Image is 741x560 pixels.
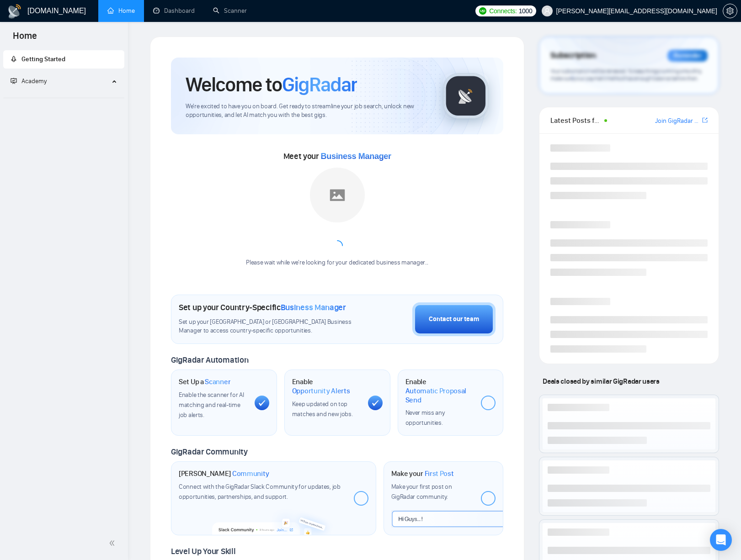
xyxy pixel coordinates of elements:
span: Getting Started [21,55,65,63]
button: Contact our team [412,302,496,336]
span: 1000 [519,6,533,16]
span: Scanner [205,377,230,386]
h1: Make your [391,469,454,478]
h1: Enable [405,377,474,404]
span: Business Manager [321,152,391,161]
span: user [544,8,550,14]
span: loading [331,239,343,252]
div: Reminder [667,50,708,62]
span: Academy [21,77,47,85]
span: Deals closed by similar GigRadar users [539,373,663,389]
span: setting [723,7,737,15]
img: gigradar-logo.png [443,73,489,119]
h1: Welcome to [186,72,357,97]
img: placeholder.png [310,168,365,222]
span: export [702,116,708,124]
span: Your subscription will be renewed. To keep things running smoothly, make sure your payment method... [550,68,702,82]
span: Meet your [283,151,391,161]
span: fund-projection-screen [11,78,17,84]
div: Contact our team [429,314,479,324]
h1: Set Up a [179,377,230,386]
span: We're excited to have you on board. Get ready to streamline your job search, unlock new opportuni... [186,102,428,120]
span: GigRadar [282,72,357,97]
span: Never miss any opportunities. [405,409,445,427]
span: Level Up Your Skill [171,546,235,556]
span: GigRadar Community [171,447,248,457]
a: export [702,116,708,125]
span: Home [5,29,44,48]
span: Latest Posts from the GigRadar Community [550,115,602,126]
button: setting [723,4,737,18]
span: Academy [11,77,47,85]
span: Set up your [GEOGRAPHIC_DATA] or [GEOGRAPHIC_DATA] Business Manager to access country-specific op... [179,318,367,335]
img: upwork-logo.png [479,7,486,15]
span: GigRadar Automation [171,355,248,365]
span: Connects: [489,6,517,16]
h1: Enable [292,377,361,395]
a: setting [723,7,737,15]
h1: [PERSON_NAME] [179,469,269,478]
img: slackcommunity-bg.png [212,506,335,535]
a: homeHome [107,7,135,15]
a: dashboardDashboard [153,7,195,15]
span: First Post [425,469,454,478]
span: Make your first post on GigRadar community. [391,483,452,501]
span: Connect with the GigRadar Slack Community for updates, job opportunities, partnerships, and support. [179,483,341,501]
span: Community [232,469,269,478]
li: Getting Started [3,50,124,69]
span: Enable the scanner for AI matching and real-time job alerts. [179,391,244,419]
a: Join GigRadar Slack Community [655,116,700,126]
div: Open Intercom Messenger [710,529,732,551]
span: rocket [11,56,17,62]
div: Please wait while we're looking for your dedicated business manager... [240,259,434,267]
span: Business Manager [281,302,346,312]
span: Automatic Proposal Send [405,386,474,404]
span: Keep updated on top matches and new jobs. [292,400,353,418]
span: Opportunity Alerts [292,386,350,396]
li: Academy Homepage [3,94,124,100]
span: Subscription [550,48,596,63]
span: double-left [109,539,118,548]
a: searchScanner [213,7,247,15]
img: logo [7,4,22,19]
h1: Set up your Country-Specific [179,302,346,312]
